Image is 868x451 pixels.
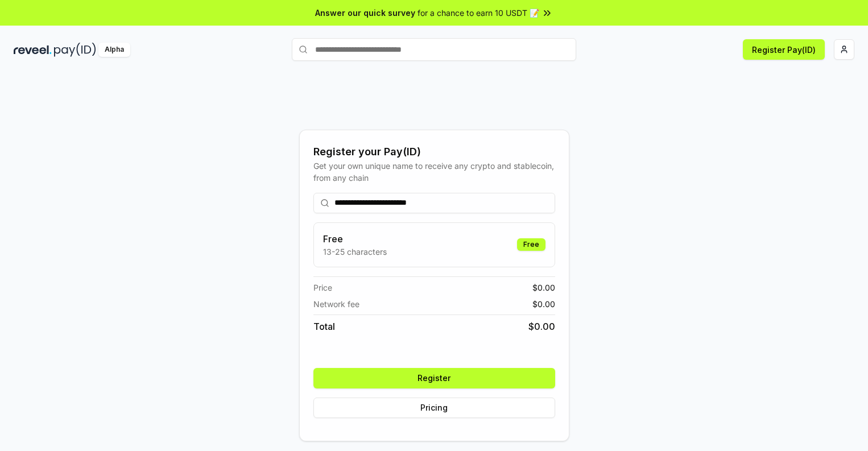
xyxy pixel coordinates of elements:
[98,43,130,57] div: Alpha
[743,39,825,60] button: Register Pay(ID)
[14,43,52,57] img: reveel_dark
[313,398,555,418] button: Pricing
[313,282,332,293] span: Price
[313,160,555,184] div: Get your own unique name to receive any crypto and stablecoin, from any chain
[532,282,555,293] span: $ 0.00
[313,144,555,160] div: Register your Pay(ID)
[418,7,539,19] span: for a chance to earn 10 USDT 📝
[323,232,387,246] h3: Free
[517,238,545,251] div: Free
[313,320,335,333] span: Total
[54,43,96,57] img: pay_id
[528,320,555,333] span: $ 0.00
[313,298,359,310] span: Network fee
[313,368,555,388] button: Register
[323,246,387,258] p: 13-25 characters
[315,7,415,19] span: Answer our quick survey
[532,298,555,310] span: $ 0.00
